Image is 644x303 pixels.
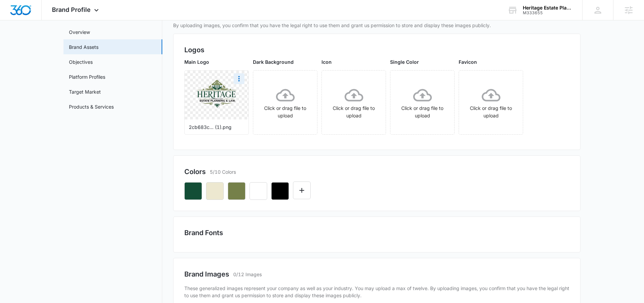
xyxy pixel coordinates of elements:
p: Favicon [459,58,523,65]
a: Brand Assets [69,43,98,51]
h2: Colors [184,167,206,177]
h2: Brand Fonts [184,228,569,238]
a: Objectives [69,58,93,65]
div: account id [523,11,572,15]
div: Click or drag file to upload [390,86,454,119]
a: Getting Started [69,14,103,21]
span: Click or drag file to upload [322,71,386,134]
div: Click or drag file to upload [322,86,386,119]
span: Click or drag file to upload [390,71,454,134]
a: Platform Profiles [69,73,105,80]
p: 0/12 Images [233,271,262,278]
p: Main Logo [184,58,249,65]
h2: Logos [184,45,569,55]
button: Edit Color [293,182,311,199]
span: Click or drag file to upload [253,71,317,134]
img: User uploaded logo [193,75,241,115]
p: By uploading images, you confirm that you have the legal right to use them and grant us permissio... [173,22,581,29]
a: Target Market [69,88,101,95]
span: Click or drag file to upload [459,71,523,134]
button: More [234,73,244,84]
p: Single Color [390,58,455,65]
div: Click or drag file to upload [459,86,523,119]
p: 2cb683c... (1).png [189,124,244,131]
p: These generalized images represent your company as well as your industry. You may upload a max of... [184,285,569,299]
h2: Brand Images [184,269,229,279]
p: Dark Background [253,58,317,65]
a: Products & Services [69,103,114,110]
div: account name [523,5,572,11]
p: Icon [321,58,386,65]
a: Overview [69,29,90,36]
div: Click or drag file to upload [253,86,317,119]
p: 5/10 Colors [210,168,236,175]
span: Brand Profile [52,6,91,13]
